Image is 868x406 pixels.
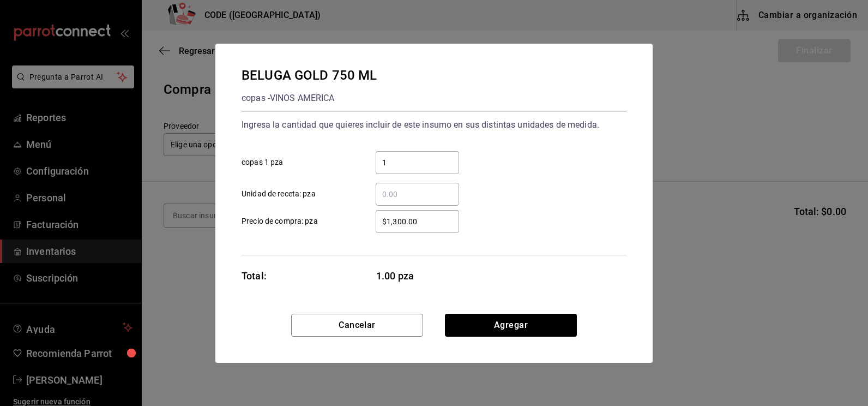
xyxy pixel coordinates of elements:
[376,268,460,283] span: 1.00 pza
[376,156,459,169] input: copas 1 pza
[242,157,283,168] span: copas 1 pza
[242,188,316,200] span: Unidad de receta: pza
[242,89,377,107] div: copas - VINOS AMERICA
[291,314,423,337] button: Cancelar
[445,314,577,337] button: Agregar
[376,188,459,201] input: Unidad de receta: pza
[242,216,318,227] span: Precio de compra: pza
[376,215,459,228] input: Precio de compra: pza
[242,268,267,283] div: Total:
[242,116,626,134] div: Ingresa la cantidad que quieres incluir de este insumo en sus distintas unidades de medida.
[242,65,377,85] div: BELUGA GOLD 750 ML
